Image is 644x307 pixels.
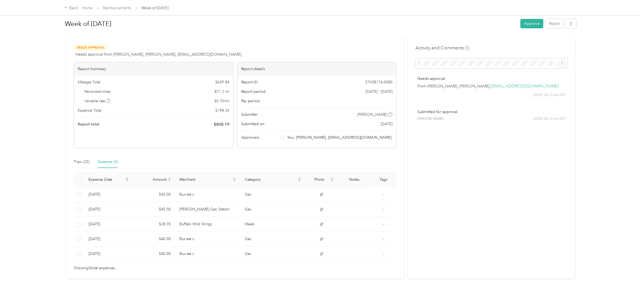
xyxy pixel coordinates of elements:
[76,52,241,57] span: Needs approval from [PERSON_NAME], [PERSON_NAME], [EMAIL_ADDRESS][DOMAIN_NAME]
[383,207,384,212] span: -
[133,217,175,232] td: $28.35
[175,202,240,217] td: Casey's Gas Station
[287,135,392,140] span: You, [PERSON_NAME], [EMAIL_ADDRESS][DOMAIN_NAME]
[305,172,338,187] th: Photo
[175,217,240,232] td: Buffalo Wild Wings
[141,5,169,11] span: Week of [DATE]
[214,89,229,94] span: 871.2 mi
[240,247,305,261] td: Gas
[137,177,167,182] span: Amount
[245,177,297,182] span: Category
[383,192,384,197] span: -
[330,179,334,182] span: caret-down
[84,89,111,94] span: Recorded miles
[330,177,334,180] span: caret-up
[133,247,175,261] td: $40.00
[614,277,644,307] iframe: Everlance-gr Chat Button Frame
[168,179,171,182] span: caret-down
[241,112,258,117] span: Submitter
[240,187,305,202] td: Gas
[180,177,232,182] span: Merchant
[175,187,240,202] td: Buc-ee's
[520,19,543,28] button: Approve
[84,247,133,261] td: 9-22-2025
[125,177,129,180] span: caret-up
[381,121,393,127] span: [DATE]
[357,112,387,117] span: [PERSON_NAME]
[240,232,305,247] td: Gas
[103,6,131,10] a: Reimbursements
[233,179,236,182] span: caret-down
[415,45,469,51] h4: Activity and Comments
[84,98,111,104] span: Variable rate
[371,172,397,187] th: Tags
[175,172,240,187] th: Merchant
[214,98,229,104] span: $ 0.70 / mi
[545,19,563,28] button: Reject
[215,79,229,85] span: $ 609.84
[241,98,260,104] span: Pay period
[175,247,240,261] td: Buc-ee's
[490,84,559,89] a: [EMAIL_ADDRESS][DOMAIN_NAME]
[298,179,301,182] span: caret-down
[88,177,124,182] span: Expense Date
[84,232,133,247] td: 9-24-2025
[175,232,240,247] td: Buc-ee's
[74,45,108,51] span: Needs Approval
[84,172,133,187] th: Expense Date
[241,121,265,127] span: Submitted on
[383,251,384,256] span: -
[215,108,229,113] span: $ 198.35
[240,172,305,187] th: Category
[298,177,301,180] span: caret-up
[241,89,266,94] span: Report period
[371,247,397,261] td: -
[74,159,89,165] div: Trips (20)
[338,172,371,187] th: Notes
[240,202,305,217] td: Gas
[371,217,397,232] td: -
[98,159,118,165] div: Expense (5)
[371,202,397,217] td: -
[417,76,566,81] p: Needs approval
[417,83,566,89] p: From [PERSON_NAME], [PERSON_NAME],
[533,93,566,98] span: [DATE] 08:23 pm EDT
[310,177,329,182] span: Photo
[241,135,260,140] span: Approvers
[84,217,133,232] td: 9-24-2025
[82,6,93,10] a: Home
[383,237,384,241] span: -
[371,232,397,247] td: -
[78,79,100,85] span: Mileage Total
[84,187,133,202] td: 9-26-2025
[237,62,397,76] div: Report details
[133,187,175,202] td: $45.00
[74,62,233,76] div: Report Summary
[133,232,175,247] td: $40.00
[214,121,229,128] span: $ 808.19
[241,79,258,85] span: Report ID
[133,202,175,217] td: $45.00
[168,177,171,180] span: caret-up
[533,117,566,121] span: [DATE] 08:23 pm EDT
[383,222,384,226] span: -
[366,89,393,94] span: [DATE] - [DATE]
[417,117,444,121] span: [PERSON_NAME]
[133,172,175,187] th: Amount
[233,177,236,180] span: caret-up
[375,177,393,182] div: Tags
[417,109,566,115] p: Submitted for approval
[365,79,393,85] span: 5745B176-0080
[78,108,101,113] span: Expense Total
[64,5,79,11] div: Back
[65,17,517,30] h1: Week of September 22 2025
[240,217,305,232] td: Meals
[84,202,133,217] td: 9-25-2025
[78,121,99,127] span: Report total
[125,179,129,182] span: caret-down
[371,187,397,202] td: -
[74,265,115,271] span: Showing 5 total expenses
